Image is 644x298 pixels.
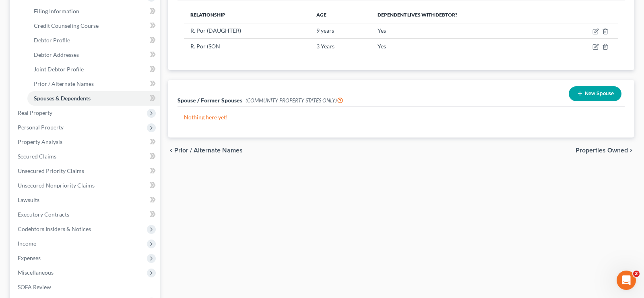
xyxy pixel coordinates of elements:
a: Prior / Alternate Names [27,77,160,91]
span: Spouse / Former Spouses [178,97,242,104]
a: Credit Counseling Course [27,19,160,33]
span: Filing Information [34,8,79,15]
span: Expenses [18,254,41,261]
span: Credit Counseling Course [34,22,99,29]
a: Unsecured Priority Claims [11,164,160,178]
a: Debtor Addresses [27,48,160,62]
span: Lawsuits [18,196,39,203]
span: Personal Property [18,124,64,131]
i: chevron_left [168,147,174,154]
td: 3 Years [310,39,371,54]
th: Dependent lives with debtor? [371,7,554,23]
a: Lawsuits [11,193,160,207]
span: Secured Claims [18,153,56,160]
span: Joint Debtor Profile [34,66,84,73]
a: Property Analysis [11,135,160,149]
td: 9 years [310,23,371,38]
span: Miscellaneous [18,269,54,276]
td: R. Por (SON [184,39,310,54]
span: Spouses & Dependents [34,95,91,102]
button: New Spouse [569,86,621,101]
a: Spouses & Dependents [27,91,160,106]
iframe: Intercom live chat [617,271,636,290]
span: Real Property [18,109,52,116]
span: Unsecured Nonpriority Claims [18,182,95,189]
th: Age [310,7,371,23]
td: Yes [371,23,554,38]
span: Prior / Alternate Names [34,80,94,87]
td: Yes [371,39,554,54]
a: Secured Claims [11,149,160,164]
span: Debtor Addresses [34,51,79,58]
span: Executory Contracts [18,211,69,218]
span: Prior / Alternate Names [174,147,243,154]
a: Executory Contracts [11,207,160,222]
span: (COMMUNITY PROPERTY STATES ONLY) [246,97,343,104]
span: SOFA Review [18,283,51,290]
button: Properties Owned chevron_right [576,147,634,154]
span: Properties Owned [576,147,628,154]
td: R. Por (DAUGHTER) [184,23,310,38]
span: 2 [633,271,640,277]
span: Income [18,240,36,247]
span: Unsecured Priority Claims [18,167,84,174]
a: Unsecured Nonpriority Claims [11,178,160,193]
a: Filing Information [27,4,160,19]
span: Debtor Profile [34,37,70,44]
th: Relationship [184,7,310,23]
p: Nothing here yet! [184,113,618,121]
a: SOFA Review [11,280,160,294]
span: Property Analysis [18,138,62,145]
button: chevron_left Prior / Alternate Names [168,147,243,154]
a: Debtor Profile [27,33,160,48]
span: Codebtors Insiders & Notices [18,225,91,232]
a: Joint Debtor Profile [27,62,160,77]
i: chevron_right [628,147,634,154]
